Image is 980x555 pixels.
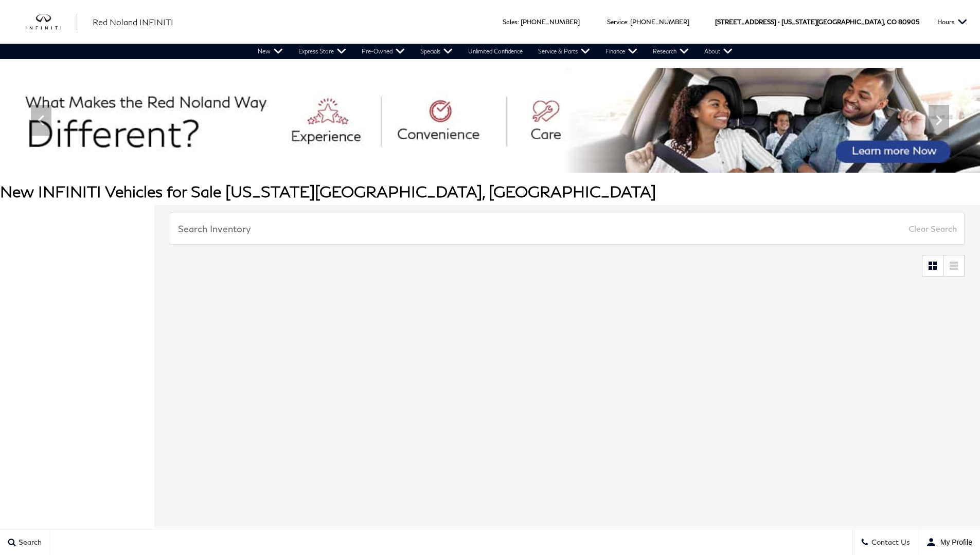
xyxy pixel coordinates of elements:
[354,44,413,59] a: Pre-Owned
[250,44,740,59] nav: Main Navigation
[630,18,689,26] a: [PHONE_NUMBER]
[598,44,645,59] a: Finance
[936,538,972,546] span: My Profile
[250,44,291,59] a: New
[93,16,173,28] a: Red Noland INFINITI
[460,44,530,59] a: Unlimited Confidence
[607,18,627,26] span: Service
[697,44,740,59] a: About
[291,44,354,59] a: Express Store
[521,18,580,26] a: [PHONE_NUMBER]
[413,44,460,59] a: Specials
[627,18,629,26] span: :
[170,213,965,245] input: Search Inventory
[26,14,77,30] a: infiniti
[530,44,598,59] a: Service & Parts
[16,538,42,547] span: Search
[26,14,77,30] img: INFINITI
[503,18,518,26] span: Sales
[715,18,919,26] a: [STREET_ADDRESS] • [US_STATE][GEOGRAPHIC_DATA], CO 80905
[518,18,519,26] span: :
[645,44,697,59] a: Research
[93,17,173,27] span: Red Noland INFINITI
[869,538,910,547] span: Contact Us
[918,529,980,555] button: user-profile-menu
